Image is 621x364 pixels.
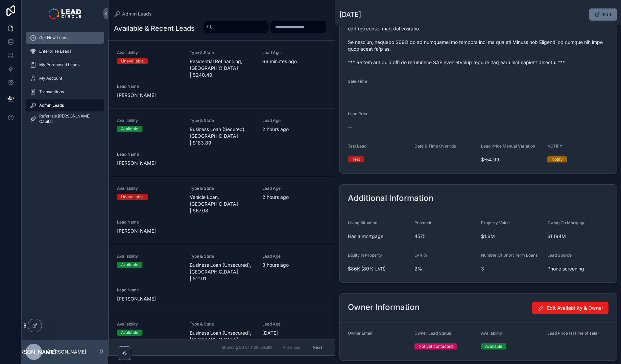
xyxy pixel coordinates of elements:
[117,50,182,55] span: Availability
[109,41,335,108] a: AvailabilityUnavailableType & StateResidential Refinancing, [GEOGRAPHIC_DATA] | $240.49Lead Age66...
[117,84,182,89] span: Lead Name
[39,103,64,108] span: Admin Leads
[190,194,254,214] span: Vehicle Loan, [GEOGRAPHIC_DATA] | $67.08
[262,50,327,55] span: Lead Age
[39,89,64,95] span: Transactions
[551,156,563,162] div: Notify
[262,118,327,123] span: Lead Age
[414,331,451,336] span: Owner Lead Status
[39,49,71,54] span: Enterprise Leads
[109,108,335,176] a: AvailabilityAvailableType & StateBusiness Loan (Secured), [GEOGRAPHIC_DATA] | $183.89Lead Age2 ho...
[117,118,182,123] span: Availability
[547,144,562,149] span: NOTIFY
[26,113,104,125] a: Referrals [PERSON_NAME] Capital
[117,254,182,259] span: Availability
[26,32,104,44] a: Get New Leads
[39,113,97,124] span: Referrals [PERSON_NAME] Capital
[348,124,352,131] span: --
[481,144,535,149] span: Lead Price Manual Variation
[348,253,382,258] span: Equity In Property
[26,45,104,57] a: Enterprise Leads
[339,10,361,19] h1: [DATE]
[348,111,368,116] span: Lead Price
[47,348,86,355] p: [PERSON_NAME]
[481,331,502,336] span: Availability
[414,253,427,258] span: LVR %
[26,72,104,84] a: My Account
[262,321,327,327] span: Lead Age
[547,265,608,272] span: Phone screening
[547,233,608,240] span: $1.194M
[547,305,603,311] span: Edit Availability & Owner
[262,58,327,65] span: 66 minutes ago
[109,244,335,312] a: AvailabilityAvailableType & StateBusiness Loan (Unsecured), [GEOGRAPHIC_DATA] | $11.01Lead Age3 h...
[348,233,409,240] span: Has a mortgage
[547,253,572,258] span: Lead Source
[262,194,327,201] span: 2 hours ago
[262,126,327,133] span: 2 hours ago
[117,219,182,225] span: Lead Name
[26,99,104,111] a: Admin Leads
[117,228,182,234] span: [PERSON_NAME]
[190,50,254,55] span: Type & State
[481,253,538,258] span: Number Of Short Term Loans
[348,265,409,272] span: $86K (80% LVR)
[190,58,254,78] span: Residential Refinancing, [GEOGRAPHIC_DATA] | $240.49
[262,254,327,259] span: Lead Age
[352,156,360,162] div: Test
[190,254,254,259] span: Type & State
[547,220,586,225] span: Owing On Mortgage
[117,152,182,157] span: Lead Name
[114,24,195,33] h1: Available & Recent Leads
[190,321,254,327] span: Type & State
[481,156,542,163] span: $-54.99
[414,144,456,149] span: Date & Time Override
[117,321,182,327] span: Availability
[481,265,542,272] span: 3
[589,8,617,21] button: Edit
[485,343,502,349] div: Available
[481,220,510,225] span: Property Value
[121,58,144,64] div: Unavailable
[117,295,182,302] span: [PERSON_NAME]
[121,194,144,200] div: Unavailable
[39,62,79,68] span: My Purchased Leads
[547,343,551,350] span: --
[49,8,81,19] img: App logo
[39,35,68,41] span: Get New Leads
[117,287,182,293] span: Lead Name
[348,343,352,350] span: --
[348,92,352,98] span: --
[11,348,56,356] span: [PERSON_NAME]
[262,330,327,336] span: [DATE]
[348,144,366,149] span: Test Lead
[414,220,432,225] span: Postcode
[348,302,420,313] h2: Owner Information
[22,27,108,134] div: scrollable content
[190,262,254,282] span: Business Loan (Unsecured), [GEOGRAPHIC_DATA] | $11.01
[121,330,138,336] div: Available
[221,345,272,350] span: Showing 50 of 1126 results
[414,265,476,272] span: 2%
[419,343,453,349] div: Not yet contacted
[308,342,327,353] button: Next
[414,156,419,163] span: --
[348,193,433,204] h2: Additional Information
[532,302,608,314] button: Edit Availability & Owner
[117,186,182,191] span: Availability
[262,186,327,191] span: Lead Age
[190,186,254,191] span: Type & State
[26,59,104,71] a: My Purchased Leads
[117,160,182,166] span: [PERSON_NAME]
[114,10,152,17] a: Admin Leads
[190,118,254,123] span: Type & State
[121,262,138,268] div: Available
[348,331,372,336] span: Owner Email
[414,233,476,240] span: 4575
[262,262,327,268] span: 3 hours ago
[190,126,254,146] span: Business Loan (Secured), [GEOGRAPHIC_DATA] | $183.89
[26,86,104,98] a: Transactions
[481,233,542,240] span: $1.6M
[117,92,182,99] span: [PERSON_NAME]
[122,10,152,17] span: Admin Leads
